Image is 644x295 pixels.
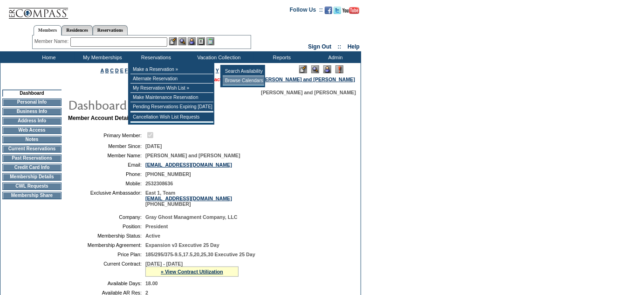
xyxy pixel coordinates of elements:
td: Browse Calendars [223,76,264,85]
td: Alternate Reservation [130,74,213,84]
td: Email: [72,162,142,168]
td: Phone: [72,171,142,177]
td: Credit Card Info [2,164,62,171]
a: B [105,68,109,73]
td: Notes [2,136,62,143]
img: b_calculator.gif [206,37,214,45]
span: [PERSON_NAME] and [PERSON_NAME] [261,90,356,95]
td: Vacation Collection [182,51,254,63]
div: Member Name: [34,37,70,45]
img: Impersonate [323,65,331,73]
td: Reservations [128,51,182,63]
a: C [110,68,114,73]
td: Primary Member: [72,131,142,140]
span: Gray Ghost Managment Company, LLC [145,214,238,220]
a: Subscribe to our YouTube Channel [343,9,359,15]
td: Business Info [2,108,62,115]
a: E [120,68,123,73]
td: Personal Info [2,98,62,106]
a: F [125,68,128,73]
td: Admin [308,51,361,63]
span: 2532308636 [145,181,173,186]
a: Reservations [93,25,128,35]
td: My Reservation Wish List » [130,84,213,93]
a: Become our fan on Facebook [325,9,332,15]
a: Y [216,68,219,73]
a: Follow us on Twitter [334,9,341,15]
td: My Memberships [75,51,128,63]
td: Make a Reservation » [130,65,213,74]
td: Home [21,51,75,63]
img: b_edit.gif [169,37,177,45]
td: Pending Reservations Expiring [DATE] [130,102,213,112]
img: Follow us on Twitter [334,7,341,14]
span: East 1, Team [PHONE_NUMBER] [145,190,232,207]
span: President [145,224,168,229]
span: [DATE] [145,143,162,149]
td: Address Info [2,117,62,125]
td: Reports [254,51,308,63]
td: Past Reservations [2,155,62,162]
img: Edit Mode [299,65,307,73]
td: Membership Status: [72,233,142,239]
td: Membership Details [2,173,62,181]
span: Active [145,233,160,239]
td: Position: [72,224,142,229]
a: Residences [62,25,93,35]
td: Member Name: [72,153,142,158]
td: Price Plan: [72,252,142,257]
td: Membership Agreement: [72,242,142,248]
a: [EMAIL_ADDRESS][DOMAIN_NAME] [145,196,232,201]
span: [DATE] - [DATE] [145,261,183,267]
b: Member Account Details [68,115,133,121]
a: A [101,68,104,73]
img: Log Concern/Member Elevation [336,65,343,73]
a: » View Contract Utilization [161,269,223,274]
span: 18.00 [145,281,158,286]
img: View [178,37,186,45]
td: CWL Requests [2,183,62,190]
img: Become our fan on Facebook [325,7,332,14]
span: :: [338,43,342,50]
td: Company: [72,214,142,220]
td: Search Availability [223,67,264,76]
td: Current Contract: [72,261,142,277]
img: Subscribe to our YouTube Channel [343,7,359,14]
img: Reservations [197,37,205,45]
td: Dashboard [2,90,62,97]
td: Mobile: [72,181,142,186]
img: Impersonate [188,37,196,45]
td: Current Reservations [2,145,62,153]
span: You are acting on behalf of: [195,77,355,82]
td: Make Maintenance Reservation [130,93,213,102]
a: Sign Out [308,43,331,50]
td: Cancellation Wish List Requests [130,112,213,122]
a: [PERSON_NAME] and [PERSON_NAME] [260,77,355,82]
a: Help [348,43,360,50]
td: Member Since: [72,143,142,149]
td: Exclusive Ambassador: [72,190,142,207]
span: 185/295/375-9.5,17.5,20,25,30 Executive 25 Day [145,252,255,257]
img: pgTtlDashboard.gif [68,95,254,114]
a: D [115,68,119,73]
td: Web Access [2,126,62,134]
a: [EMAIL_ADDRESS][DOMAIN_NAME] [145,162,232,168]
td: Follow Us :: [290,6,323,17]
span: [PERSON_NAME] and [PERSON_NAME] [145,153,240,158]
a: Members [34,25,62,35]
img: View Mode [311,65,319,73]
span: Expansion v3 Executive 25 Day [145,242,219,248]
td: Membership Share [2,192,62,199]
span: [PHONE_NUMBER] [145,171,191,177]
td: Available Days: [72,281,142,286]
